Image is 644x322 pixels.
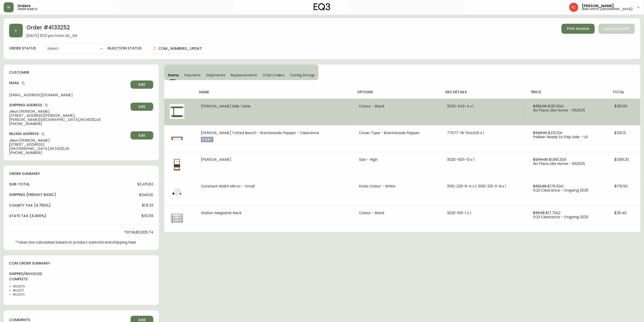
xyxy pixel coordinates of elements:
[131,80,153,89] button: Edit
[359,211,436,215] li: Colour - Black
[201,157,231,162] span: [PERSON_NAME]
[314,3,331,10] img: logo
[447,104,474,109] span: 3020-042-4 x 1
[206,73,225,78] span: Shipments
[359,131,436,135] li: Cover Type - Brentwoods Pepper
[9,182,30,187] h4: sub-total
[139,82,145,87] span: Edit
[546,210,561,216] span: $17.70 x 2
[199,90,350,95] h4: name
[9,114,129,118] span: [STREET_ADDRESS][PERSON_NAME],
[531,90,606,95] h4: price
[9,192,56,197] h4: Shipping ( Freight Basic )
[9,261,153,266] h4: com order summary
[17,8,37,10] h5: order search
[124,230,136,235] h4: total
[170,184,184,199] img: b266e54a-4ebe-4848-add8-cc13a6e61473Optional[Constant-Width-Small-Mirror-Black.jpg].jpg
[615,130,626,135] span: $231.12
[533,157,548,162] span: $2,114.00
[9,151,129,155] span: [PHONE_NUMBER]
[569,3,578,12] img: 2c0c8aa7421344cf0398c7f872b772b5
[131,131,153,140] button: Edit
[201,130,319,135] span: [PERSON_NAME] Tufted Bench - Brentwoods Pepper - Clearance
[201,184,255,189] span: Constant Width Mirror - Small
[9,138,129,143] span: Jieun [PERSON_NAME]
[290,73,315,78] span: Config Strings
[231,73,257,78] span: Replacements
[447,210,471,216] span: 3230-615-1 x 1
[44,103,49,107] button: copy
[562,24,595,34] button: Print Invoice
[201,104,251,109] span: [PERSON_NAME] Side Table
[447,130,484,135] span: 77077-1B-5HLA00 x 1
[185,73,201,78] span: Payment
[9,147,129,151] span: [GEOGRAPHIC_DATA] , NY , 14221 , US
[533,210,545,216] span: $58.99
[139,104,145,109] span: Edit
[359,184,436,188] li: Knob Colour - White
[9,70,153,75] h4: customer
[549,157,567,162] span: $1,691.20 x 1
[9,213,46,218] h4: state tax (4.000%)
[9,109,129,114] span: Jieun [PERSON_NAME]
[201,137,213,142] p: eq3+
[9,171,153,176] h4: order summary
[170,131,184,145] img: 97ab4875-e896-40fe-a520-0942e9543a0fOptional[palliser-wyatt-fabric-tufted-bench].jpg
[13,288,33,293] li: 8522271
[262,73,285,78] span: COM Orders
[359,158,436,162] li: Size - High
[359,104,436,108] li: Colour - Black
[108,46,142,51] h4: injection status
[548,184,564,189] span: $176.50 x 1
[201,210,241,216] span: Station Magazine Rack
[136,230,153,234] span: $3,006.74
[615,104,628,109] span: $281.60
[533,184,547,189] span: $352.99
[170,158,184,172] img: bd4f3573-e5b8-4bec-b807-fd81ae45627cOptional[Otti-Walnut-Tall-Shelf-Front-LP.jpg].jpg
[447,157,475,162] span: 3020-1001-13 x 1
[533,134,588,140] span: Palliser Ready to Ship Sale - US
[9,143,129,147] span: [STREET_ADDRESS]
[582,4,614,8] span: [PERSON_NAME]
[142,203,153,208] span: $131.33
[139,133,145,138] span: Edit
[615,157,629,162] span: $1,691.20
[548,130,563,135] span: $231.12 x 1
[447,184,506,189] span: 3130-229-6-A x 1, 3130-231-0-B x 1
[9,46,36,51] label: order status
[9,122,129,126] span: [PHONE_NUMBER]
[357,90,438,95] h4: options
[533,214,589,220] span: EQ3 Clearance - Ongoing 2025
[613,90,637,95] h4: total
[533,104,547,109] span: $352.00
[9,118,129,122] span: [PERSON_NAME][GEOGRAPHIC_DATA] , NY , 14032 , US
[15,240,136,244] p: *Taxes are calculated based on product subtotal and shipping fees
[533,108,585,113] span: No Place Like Home - 052025
[41,132,45,136] button: copy
[137,182,153,186] span: $2,415.82
[26,24,77,34] h2: Order # 4133252
[9,80,129,86] h4: Email
[13,284,33,288] li: 8522270
[141,214,153,218] span: $110.59
[170,104,184,119] img: e8dd34d1-1b05-46f6-8a6d-54e2740b7f0f.jpg
[615,210,627,216] span: $35.40
[131,103,153,111] button: Edit
[533,188,589,193] span: EQ3 Clearance - Ongoing 2025
[615,184,628,189] span: $176.50
[582,8,633,10] h5: head office ([GEOGRAPHIC_DATA])
[17,4,31,8] span: Orders
[9,271,33,282] h4: shipped/invoiced complete
[9,103,129,108] h4: Shipping Address
[139,193,153,197] span: $349.00
[567,26,589,31] span: Print Invoice
[9,131,129,136] h4: Billing Address
[21,81,26,86] button: copy
[9,203,51,208] h4: county tax (4.750%)
[533,130,547,135] span: $349.00
[13,293,33,297] li: 8522272
[548,104,564,109] span: $281.60 x 1
[533,161,585,166] span: No Place Like Home - 052025
[445,90,524,95] h4: sku details
[9,93,129,97] span: [EMAIL_ADDRESS][DOMAIN_NAME]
